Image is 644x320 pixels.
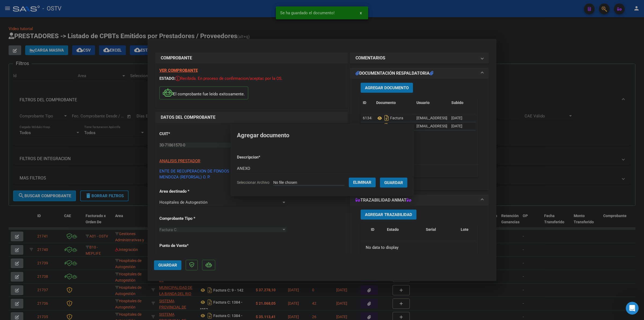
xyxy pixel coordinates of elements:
[159,76,175,81] span: ESTADO:
[159,131,215,137] p: CUIT
[361,241,476,254] div: No data to display
[365,212,412,217] span: Agregar Trazabilidad
[159,168,343,180] p: ENTE DE RECUPERACION DE FONDOS PARA EL FORTALECIMIENTO DEL SISTEMA DE SALUD DE MENDOZA (REFORSAL)...
[350,79,489,190] div: DOCUMENTACIÓN RESPALDATORIA
[361,210,416,220] button: Agregar Trazabilidad
[159,159,200,163] span: ANALISIS PRESTADOR
[356,70,433,77] h1: DOCUMENTACIÓN RESPALDATORIA
[361,97,374,109] datatable-header-cell: ID
[459,224,481,242] datatable-header-cell: Lote
[159,68,198,73] a: VER COMPROBANTE
[159,243,215,249] p: Punto de Venta
[350,195,489,206] mat-expansion-panel-header: TRAZABILIDAD ANMAT
[161,115,215,120] strong: DATOS DEL COMPROBANTE
[371,227,374,232] span: ID
[350,53,489,63] mat-expansion-panel-header: COMENTARIOS
[451,116,462,120] span: [DATE]
[414,97,449,109] datatable-header-cell: Usuario
[161,55,192,60] strong: COMPROBANTE
[380,178,407,188] button: Guardar
[461,227,469,232] span: Lote
[385,224,424,242] datatable-header-cell: Estado
[383,114,390,122] i: Descargar documento
[426,227,436,232] span: Serial
[159,87,248,100] p: El comprobante fue leído exitosamente.
[237,154,288,160] p: Descripcion
[416,100,430,105] span: Usuario
[360,10,362,15] span: x
[237,130,407,141] h2: Agregar documento
[237,180,269,185] span: Seleccionar Archivo
[384,180,403,185] span: Guardar
[363,100,366,105] span: ID
[154,260,181,270] button: Guardar
[376,100,396,105] span: Documento
[451,100,463,105] span: Subido
[416,124,515,128] span: [EMAIL_ADDRESS][DOMAIN_NAME] - [GEOGRAPHIC_DATA]
[159,227,177,232] span: Factura C
[159,200,207,205] span: Hospitales de Autogestión
[626,302,639,315] iframe: Intercom live chat
[159,215,215,222] p: Comprobante Tipo *
[350,68,489,79] mat-expansion-panel-header: DOCUMENTACIÓN RESPALDATORIA
[361,83,413,93] button: Agregar Documento
[369,224,385,242] datatable-header-cell: ID
[365,85,409,90] span: Agregar Documento
[416,116,515,120] span: [EMAIL_ADDRESS][DOMAIN_NAME] - [GEOGRAPHIC_DATA]
[363,116,374,120] span: 61343
[449,97,476,109] datatable-header-cell: Subido
[356,197,411,203] h1: TRAZABILIDAD ANMAT
[361,164,478,178] div: 2 total
[159,188,215,195] p: Area destinado *
[424,224,459,242] datatable-header-cell: Serial
[374,97,414,109] datatable-header-cell: Documento
[376,116,403,120] span: Factura
[350,206,489,317] div: TRAZABILIDAD ANMAT
[356,55,385,61] h1: COMENTARIOS
[387,227,399,232] span: Estado
[175,76,283,81] span: Recibida. En proceso de confirmacion/aceptac por la OS.
[451,124,462,128] span: [DATE]
[158,263,177,268] span: Guardar
[353,180,371,185] span: Eliminar
[280,10,335,16] span: Se ha guardado el documento!
[349,178,376,187] button: Eliminar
